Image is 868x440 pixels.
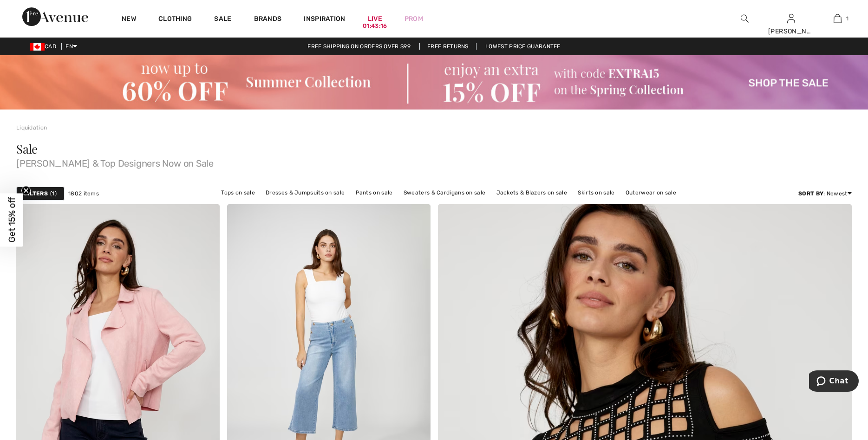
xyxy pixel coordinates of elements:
[573,187,619,199] a: Skirts on sale
[214,15,231,25] a: Sale
[68,189,99,198] span: 1802 items
[7,197,17,243] span: Get 15% off
[351,187,398,199] a: Pants on sale
[65,43,77,50] span: EN
[492,187,572,199] a: Jackets & Blazers on sale
[21,186,31,195] button: Close teaser
[478,43,568,50] a: Lowest Price Guarantee
[741,13,749,24] img: search the website
[787,14,795,23] a: Sign In
[16,155,852,168] span: [PERSON_NAME] & Top Designers Now on Sale
[122,15,136,25] a: New
[261,187,349,199] a: Dresses & Jumpsuits on sale
[419,43,476,50] a: Free Returns
[216,187,260,199] a: Tops on sale
[30,43,45,51] img: Canadian Dollar
[24,189,48,198] strong: Filters
[815,13,860,24] a: 1
[787,13,795,24] img: My Info
[22,7,88,26] img: 1ère Avenue
[405,14,423,24] a: Prom
[304,15,345,25] span: Inspiration
[30,43,60,50] span: CAD
[809,370,859,394] iframe: Opens a widget where you can chat to one of our agents
[798,189,852,198] div: : Newest
[368,14,382,24] a: Live01:43:16
[50,189,57,198] span: 1
[16,124,47,131] a: Liquidation
[768,26,814,36] div: [PERSON_NAME]
[798,190,823,197] strong: Sort By
[16,141,38,157] span: Sale
[158,15,192,25] a: Clothing
[621,187,681,199] a: Outerwear on sale
[834,13,842,24] img: My Bag
[399,187,490,199] a: Sweaters & Cardigans on sale
[300,43,418,50] a: Free shipping on orders over $99
[846,14,848,23] span: 1
[254,15,282,25] a: Brands
[363,22,387,31] div: 01:43:16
